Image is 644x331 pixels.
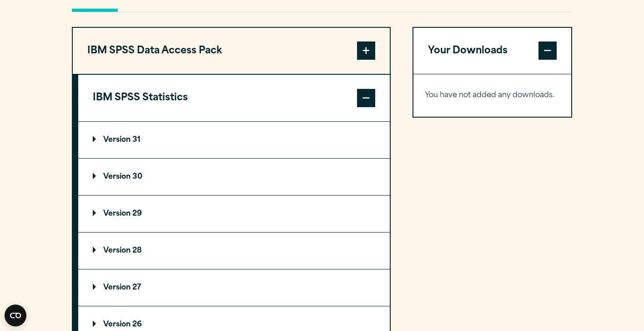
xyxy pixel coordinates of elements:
[78,159,390,195] summary: Version 30
[413,74,571,117] div: Your Downloads
[78,233,390,269] summary: Version 28
[78,269,390,306] summary: Version 27
[93,284,141,291] p: Version 27
[425,89,560,102] p: You have not added any downloads.
[93,173,142,181] p: Version 30
[413,28,571,74] button: Your Downloads
[78,196,390,232] summary: Version 29
[73,28,390,74] button: IBM SPSS Data Access Pack
[93,136,141,144] p: Version 31
[93,210,142,217] p: Version 29
[78,75,390,121] button: IBM SPSS Statistics
[93,247,142,254] p: Version 28
[5,305,26,326] button: Open CMP widget
[78,122,390,158] summary: Version 31
[93,321,142,328] p: Version 26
